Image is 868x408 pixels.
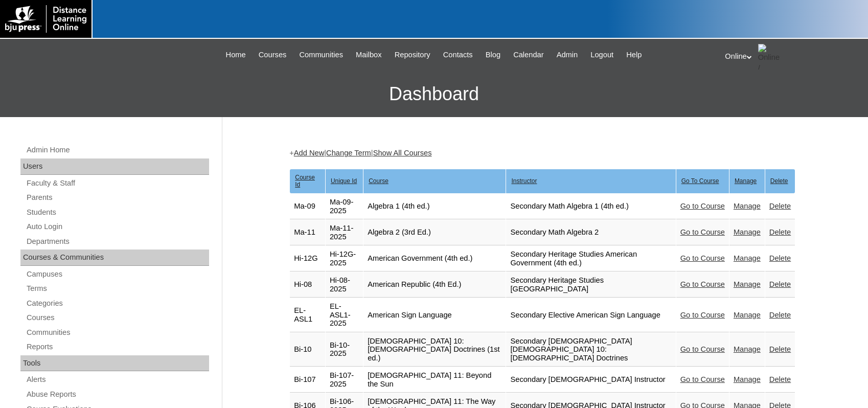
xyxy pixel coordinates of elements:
a: Delete [769,375,791,383]
td: Secondary Elective American Sign Language [506,298,675,332]
a: Logout [585,49,619,61]
td: Bi-107-2025 [326,367,363,393]
div: Users [20,158,209,175]
a: Communities [26,326,209,339]
div: + | | [289,148,795,158]
a: Communities [294,49,348,61]
td: Algebra 2 (3rd Ed.) [363,220,506,245]
td: Bi-10 [290,333,325,367]
a: Delete [769,228,791,236]
a: Campuses [26,268,209,281]
a: Add New [294,149,324,157]
a: Reports [26,341,209,353]
td: Ma-09 [290,194,325,219]
td: American Government (4th ed.) [363,246,506,271]
a: Courses [254,49,292,61]
a: Terms [26,282,209,295]
td: Bi-107 [290,367,325,393]
a: Go to Course [680,254,725,262]
a: Repository [390,49,436,61]
u: Delete [770,177,788,185]
td: Ma-11 [290,220,325,245]
span: Admin [557,49,578,61]
td: Secondary Heritage Studies American Government (4th ed.) [506,246,675,271]
u: Instructor [511,177,537,185]
span: Blog [486,49,500,61]
td: Hi-12G-2025 [326,246,363,271]
a: Auto Login [26,220,209,233]
a: Categories [26,297,209,310]
u: Course [369,177,389,185]
td: EL-ASL1 [290,298,325,332]
a: Departments [26,235,209,248]
span: Help [626,49,642,61]
a: Manage [734,202,761,210]
td: Secondary Heritage Studies [GEOGRAPHIC_DATA] [506,272,675,298]
a: Home [221,49,251,61]
td: American Republic (4th Ed.) [363,272,506,298]
td: Secondary Math Algebra 2 [506,220,675,245]
a: Abuse Reports [26,388,209,401]
a: Calendar [508,49,549,61]
a: Mailbox [351,49,387,61]
u: Unique Id [331,177,357,185]
td: [DEMOGRAPHIC_DATA] 10: [DEMOGRAPHIC_DATA] Doctrines (1st ed.) [363,333,506,367]
h3: Dashboard [5,71,863,117]
a: Alerts [26,373,209,386]
a: Go to Course [680,202,725,210]
a: Manage [734,375,761,383]
a: Go to Course [680,345,725,353]
img: Online / Instructor [758,44,784,70]
span: Courses [259,49,287,61]
td: Hi-08-2025 [326,272,363,298]
span: Mailbox [356,49,382,61]
a: Delete [769,311,791,319]
a: Delete [769,345,791,353]
u: Manage [735,177,757,185]
td: Bi-10-2025 [326,333,363,367]
u: Go To Course [681,177,719,185]
a: Go to Course [680,375,725,383]
div: Online [725,44,858,70]
a: Help [621,49,647,61]
a: Go to Course [680,311,725,319]
a: Manage [734,228,761,236]
a: Students [26,206,209,219]
img: logo-white.png [5,5,86,33]
a: Admin [552,49,583,61]
span: Communities [299,49,343,61]
span: Repository [395,49,430,61]
a: Go to Course [680,228,725,236]
td: Algebra 1 (4th ed.) [363,194,506,219]
a: Courses [26,311,209,324]
a: Delete [769,202,791,210]
span: Home [226,49,246,61]
td: Secondary [DEMOGRAPHIC_DATA] Instructor [506,367,675,393]
a: Parents [26,191,209,204]
div: Courses & Communities [20,250,209,266]
a: Contacts [438,49,478,61]
span: Contacts [443,49,473,61]
a: Manage [734,345,761,353]
td: EL-ASL1-2025 [326,298,363,332]
a: Blog [481,49,506,61]
span: Calendar [513,49,543,61]
a: Change Term [326,149,371,157]
span: Logout [590,49,613,61]
a: Show All Courses [373,149,432,157]
a: Go to Course [680,280,725,288]
td: Secondary Math Algebra 1 (4th ed.) [506,194,675,219]
td: Ma-11-2025 [326,220,363,245]
a: Delete [769,254,791,262]
a: Manage [734,280,761,288]
div: Tools [20,355,209,372]
a: Admin Home [26,144,209,156]
td: Hi-12G [290,246,325,271]
td: Ma-09-2025 [326,194,363,219]
a: Manage [734,311,761,319]
a: Delete [769,280,791,288]
a: Faculty & Staff [26,177,209,190]
td: [DEMOGRAPHIC_DATA] 11: Beyond the Sun [363,367,506,393]
u: Course Id [295,174,315,188]
td: Secondary [DEMOGRAPHIC_DATA] [DEMOGRAPHIC_DATA] 10: [DEMOGRAPHIC_DATA] Doctrines [506,333,675,367]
